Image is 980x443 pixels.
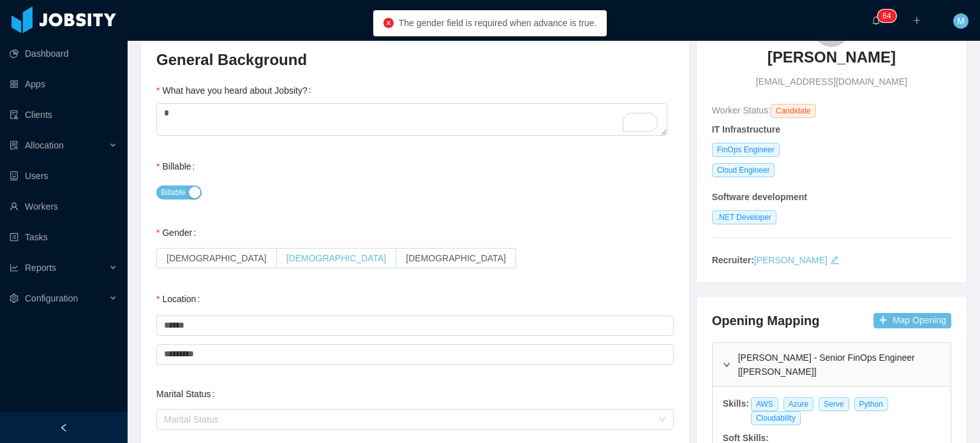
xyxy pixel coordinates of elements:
label: Billable [156,161,200,171]
a: icon: robotUsers [10,163,117,189]
span: [DEMOGRAPHIC_DATA] [167,253,267,263]
span: [DEMOGRAPHIC_DATA] [406,253,506,263]
a: icon: auditClients [10,102,117,127]
span: The gender field is required when advance is true. [399,18,597,28]
p: 4 [887,10,891,22]
span: Python [854,397,888,411]
strong: IT Infrastructure [712,124,780,134]
span: Serve [819,397,849,411]
span: Billable [161,186,186,199]
a: icon: pie-chartDashboard [10,41,117,66]
span: Worker Status: [712,105,771,115]
label: Marital Status [156,389,219,399]
h3: [PERSON_NAME] [768,47,896,68]
i: icon: line-chart [10,263,19,272]
span: FinOps Engineer [712,143,780,157]
h4: Opening Mapping [712,312,820,330]
a: icon: profileTasks [10,224,117,250]
textarea: To enrich screen reader interactions, please activate Accessibility in Grammarly extension settings [156,103,667,136]
span: AWS [751,397,778,411]
i: icon: setting [10,294,19,303]
a: icon: userWorkers [10,194,117,219]
i: icon: bell [872,16,880,25]
strong: Skills: [723,398,749,409]
h3: General Background [156,50,674,70]
button: Billable [156,185,202,200]
strong: Software development [712,192,807,202]
i: icon: down [658,416,666,425]
span: Candidate [771,104,816,118]
span: Cloudability [751,411,801,425]
strong: Soft Skills: [723,433,769,443]
span: [EMAIL_ADDRESS][DOMAIN_NAME] [756,75,907,89]
button: icon: plusMap Opening [873,313,951,328]
span: M [957,13,965,29]
i: icon: right [723,361,731,368]
label: Location [156,294,205,304]
span: [DEMOGRAPHIC_DATA] [286,253,387,263]
i: icon: solution [10,141,19,150]
a: [PERSON_NAME] [754,255,828,265]
span: Allocation [25,140,64,150]
a: icon: appstoreApps [10,71,117,97]
label: What have you heard about Jobsity? [156,85,316,96]
strong: Recruiter: [712,255,754,265]
i: icon: edit [830,256,839,265]
div: icon: right[PERSON_NAME] - Senior FinOps Engineer [[PERSON_NAME]] [713,343,951,386]
i: icon: close-circle [383,18,394,28]
span: Reports [25,263,56,273]
span: Cloud Engineer [712,163,775,177]
p: 6 [882,10,887,22]
label: Gender [156,228,201,238]
sup: 64 [877,10,896,22]
div: Marital Status [164,413,652,426]
a: [PERSON_NAME] [768,47,896,75]
span: .NET Developer [712,210,776,224]
span: Azure [783,397,813,411]
i: icon: plus [912,16,921,25]
span: Configuration [25,293,78,303]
